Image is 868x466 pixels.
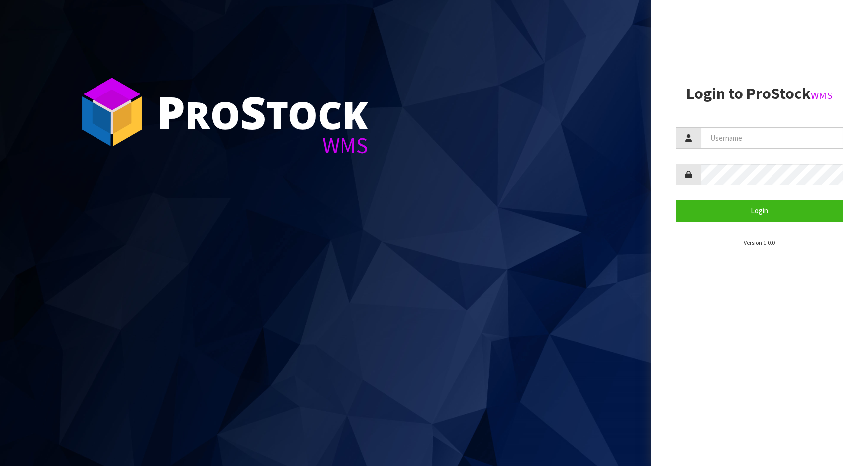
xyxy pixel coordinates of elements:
span: S [240,82,266,142]
input: Username [701,127,843,149]
div: WMS [157,134,368,157]
button: Login [676,200,843,221]
small: Version 1.0.0 [744,239,775,246]
h2: Login to ProStock [676,85,843,102]
span: P [157,82,185,142]
small: WMS [811,89,833,102]
img: ProStock Cube [75,75,149,149]
div: ro tock [157,90,368,134]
